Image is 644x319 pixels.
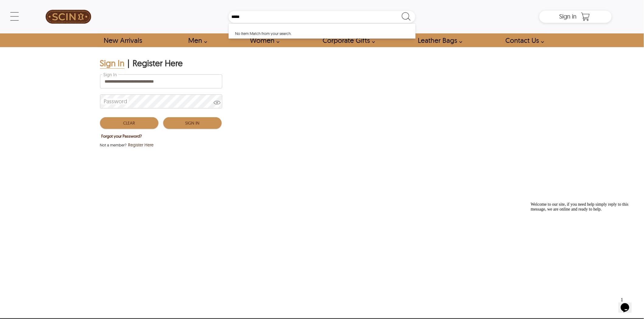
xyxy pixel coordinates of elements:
a: Sign in [559,15,576,19]
a: Shop Leather Corporate Gifts [316,33,378,47]
a: contact-us [498,33,547,47]
div: Sign In [100,58,125,69]
button: Clear [100,117,158,129]
div: No Item Match from your search [229,24,416,39]
a: Shop New Arrivals [97,33,149,47]
button: Forgot your Password? [100,132,144,140]
a: Shop Leather Bags [411,33,466,47]
a: Shopping Cart [580,12,592,21]
div: Welcome to our site, if you need help simply reply to this message, we are online and ready to help. [2,2,112,12]
span: Sign in [559,12,576,20]
div: Register Here [133,58,183,69]
iframe: Sign in with Google Button [97,150,176,164]
a: shop men's leather jackets [181,33,210,47]
iframe: chat widget [618,295,638,313]
div: | [128,58,130,69]
a: Shop Women Leather Jackets [243,33,283,47]
button: Sign In [163,117,222,129]
iframe: chat widget [528,200,638,292]
div: No Item Match from your search. [235,30,407,36]
img: SCIN [46,3,91,30]
span: Register Here [128,142,154,148]
a: SCIN [32,3,105,30]
iframe: fb:login_button Facebook Social Plugin [176,151,249,163]
span: Welcome to our site, if you need help simply reply to this message, we are online and ready to help. [2,2,100,12]
span: Not a member? [100,142,127,148]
